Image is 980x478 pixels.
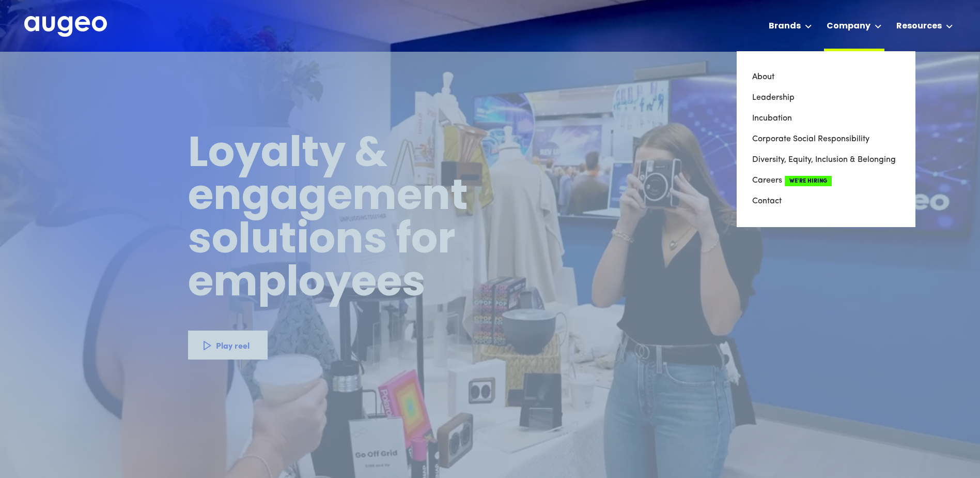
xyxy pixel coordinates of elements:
span: We're Hiring [785,176,832,186]
div: Company [827,20,870,33]
a: home [24,16,107,38]
a: Diversity, Equity, Inclusion & Belonging [752,150,900,170]
a: About [752,67,900,87]
a: Incubation [752,108,900,129]
nav: Company [737,51,915,227]
div: Brands [769,20,801,33]
img: Augeo's full logo in white. [24,16,107,37]
a: CareersWe're Hiring [752,170,900,191]
div: Resources [896,20,942,33]
a: Leadership [752,87,900,108]
a: Contact [752,191,900,212]
a: Corporate Social Responsibility [752,129,900,150]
